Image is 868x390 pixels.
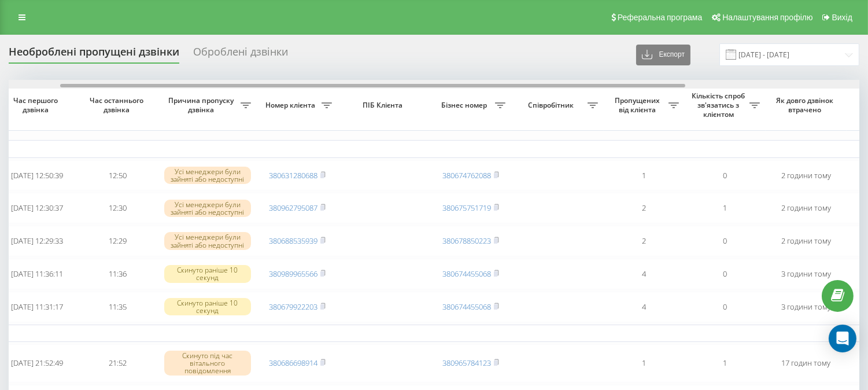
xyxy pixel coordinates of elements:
[6,96,68,114] span: Час першого дзвінка
[829,325,856,352] div: Open Intercom Messenger
[263,101,322,110] span: Номер клієнта
[832,13,852,22] span: Вихід
[77,344,158,382] td: 21:52
[77,292,158,322] td: 11:35
[442,203,491,213] a: 380675751719
[269,268,317,279] a: 380989965566
[604,292,685,322] td: 4
[685,226,766,256] td: 0
[685,292,766,322] td: 0
[269,170,317,181] a: 380631280688
[269,358,317,368] a: 380686698914
[685,193,766,223] td: 1
[442,301,491,312] a: 380674455068
[442,236,491,246] a: 380678850223
[9,46,179,64] div: Необроблені пропущені дзвінки
[636,45,690,65] button: Експорт
[604,344,685,382] td: 1
[604,259,685,289] td: 4
[766,344,847,382] td: 17 годин тому
[269,236,317,246] a: 380688535939
[77,193,158,223] td: 12:30
[766,226,847,256] td: 2 години тому
[604,226,685,256] td: 2
[164,96,241,114] span: Причина пропуску дзвінка
[164,232,251,249] div: Усі менеджери були зайняті або недоступні
[604,160,685,191] td: 1
[269,301,317,312] a: 380679922203
[442,268,491,279] a: 380674455068
[766,292,847,322] td: 3 години тому
[164,167,251,184] div: Усі менеджери були зайняті або недоступні
[610,96,668,114] span: Пропущених від клієнта
[436,101,495,110] span: Бізнес номер
[164,200,251,217] div: Усі менеджери були зайняті або недоступні
[164,265,251,282] div: Скинуто раніше 10 секунд
[87,96,149,114] span: Час останнього дзвінка
[348,101,420,110] span: ПІБ Клієнта
[193,46,288,64] div: Оброблені дзвінки
[269,203,317,213] a: 380962795087
[766,193,847,223] td: 2 години тому
[775,96,837,114] span: Як довго дзвінок втрачено
[618,13,703,22] span: Реферальна програма
[77,226,158,256] td: 12:29
[517,101,588,110] span: Співробітник
[685,160,766,191] td: 0
[442,358,491,368] a: 380965784123
[164,298,251,315] div: Скинуто раніше 10 секунд
[690,91,749,119] span: Кількість спроб зв'язатись з клієнтом
[766,259,847,289] td: 3 години тому
[766,160,847,191] td: 2 години тому
[77,259,158,289] td: 11:36
[604,193,685,223] td: 2
[722,13,812,22] span: Налаштування профілю
[77,160,158,191] td: 12:50
[685,259,766,289] td: 0
[442,170,491,181] a: 380674762088
[164,351,251,376] div: Скинуто під час вітального повідомлення
[685,344,766,382] td: 1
